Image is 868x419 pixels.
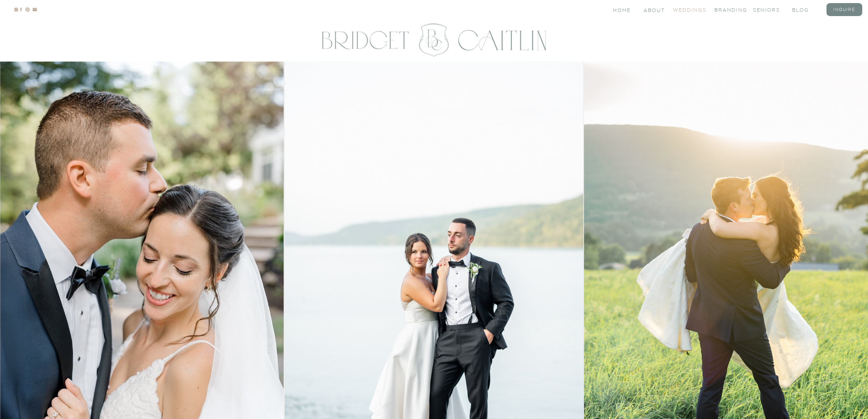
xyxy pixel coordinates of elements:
a: branding [714,6,742,12]
a: seniors [753,6,780,12]
a: Weddings [673,6,700,12]
a: Home [613,7,632,13]
a: inquire [831,6,858,12]
a: blog [792,6,819,12]
a: About [643,7,664,13]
